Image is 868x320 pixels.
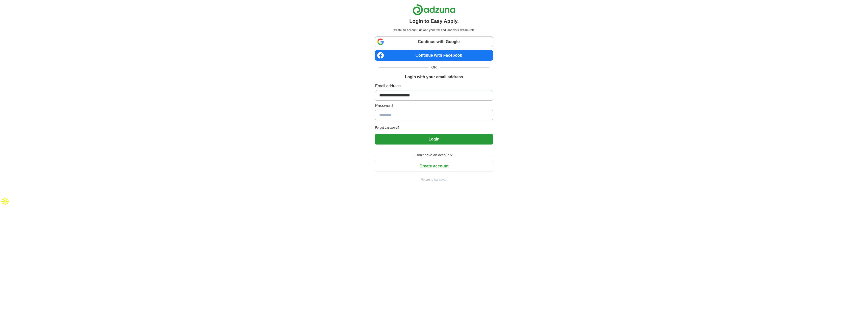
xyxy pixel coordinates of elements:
[405,74,463,80] h1: Login with your email address
[375,164,493,168] a: Create account
[375,37,493,47] a: Continue with Google
[376,28,492,32] p: Create an account, upload your CV and land your dream role.
[375,161,493,171] button: Create account
[375,134,493,145] button: Login
[413,4,455,15] img: Adzuna logo
[428,65,440,70] span: OR
[375,125,493,130] a: Forgot password?
[375,103,493,109] label: Password
[375,83,493,89] label: Email address
[409,17,459,25] h1: Login to Easy Apply.
[375,50,493,61] a: Continue with Facebook
[413,153,456,158] span: Don't have an account?
[375,177,493,182] a: Return to job advert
